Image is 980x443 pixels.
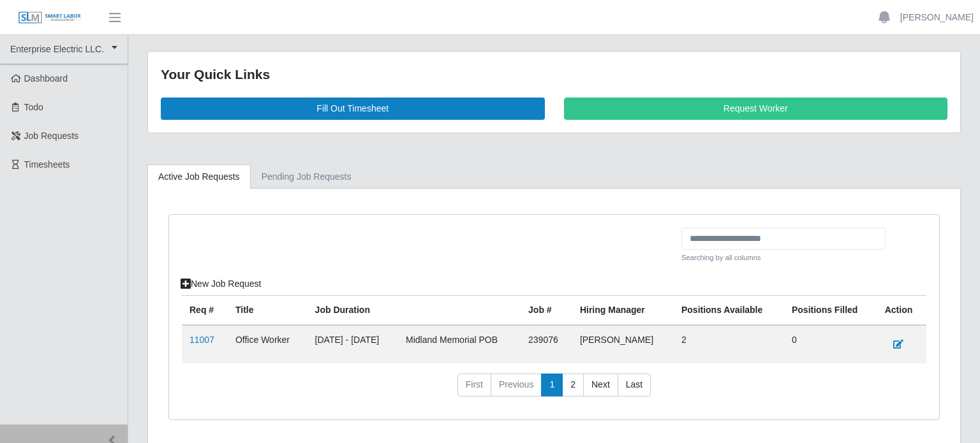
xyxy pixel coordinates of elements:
[562,374,584,396] a: 2
[147,164,251,189] a: Active Job Requests
[172,273,270,295] a: New Job Request
[398,325,521,363] td: Midland Memorial POB
[24,159,70,170] span: Timesheets
[583,374,618,396] a: Next
[674,325,784,363] td: 2
[189,335,214,345] a: 11007
[521,296,572,326] th: Job #
[618,374,651,396] a: Last
[308,325,398,363] td: [DATE] - [DATE]
[308,296,398,326] th: Job Duration
[564,98,948,120] a: Request Worker
[161,64,947,85] div: Your Quick Links
[541,374,563,396] a: 1
[681,252,886,263] small: Searching by all columns
[572,296,674,326] th: Hiring Manager
[18,11,82,25] img: SLM Logo
[877,296,926,326] th: Action
[784,296,877,326] th: Positions Filled
[161,98,545,120] a: Fill Out Timesheet
[24,131,79,141] span: Job Requests
[24,102,43,112] span: Todo
[228,325,308,363] td: Office Worker
[521,325,572,363] td: 239076
[228,296,308,326] th: Title
[182,296,228,326] th: Req #
[251,164,362,189] a: Pending Job Requests
[572,325,674,363] td: [PERSON_NAME]
[24,73,68,84] span: Dashboard
[784,325,877,363] td: 0
[182,374,926,407] nav: pagination
[900,11,974,24] a: [PERSON_NAME]
[674,296,784,326] th: Positions Available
